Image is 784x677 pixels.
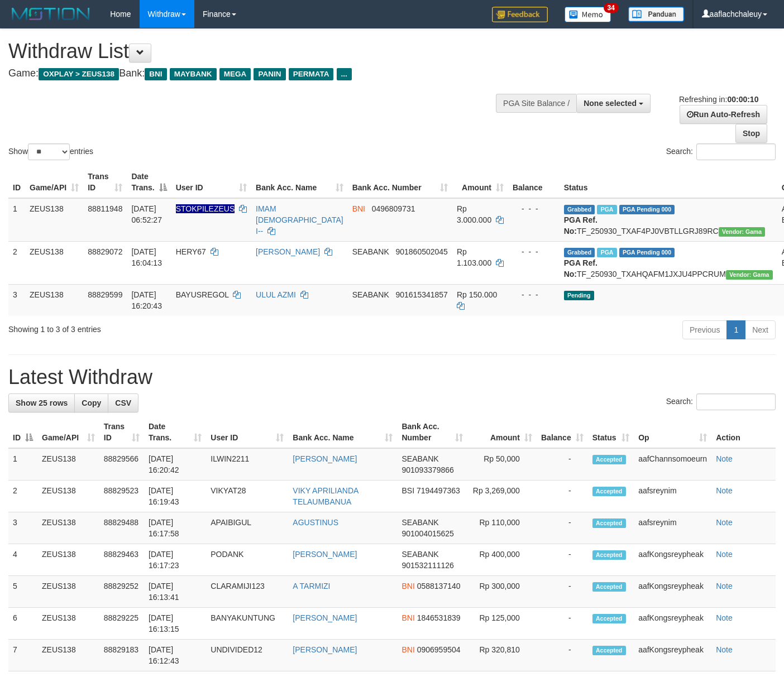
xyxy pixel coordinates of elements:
span: SEABANK [352,290,389,299]
a: Note [716,454,733,463]
td: - [537,608,588,640]
span: Accepted [592,455,626,464]
td: Rp 125,000 [467,608,537,640]
td: [DATE] 16:13:15 [144,608,206,640]
td: 2 [8,481,37,512]
label: Show entries [8,143,93,160]
td: ZEUS138 [25,198,83,242]
td: ZEUS138 [37,512,99,544]
td: 1 [8,448,37,481]
span: PGA Pending [619,205,675,214]
a: A TARMIZI [293,582,330,590]
th: ID: activate to sort column descending [8,416,37,448]
span: Copy 1846531839 to clipboard [417,613,461,622]
td: - [537,448,588,481]
span: Vendor URL: https://trx31.1velocity.biz [719,227,766,237]
td: [DATE] 16:12:43 [144,640,206,671]
span: [DATE] 16:04:13 [131,247,162,267]
th: User ID: activate to sort column ascending [171,166,251,198]
span: Rp 150.000 [457,290,497,299]
a: Previous [682,320,727,339]
span: Copy 901004015625 to clipboard [401,529,453,538]
strong: 00:00:10 [727,95,758,104]
a: Copy [74,393,108,412]
span: Accepted [592,550,626,560]
span: Rp 1.103.000 [457,247,491,267]
a: Note [716,550,733,559]
a: [PERSON_NAME] [256,247,320,256]
span: 88829599 [88,290,122,299]
span: Refreshing in: [679,95,758,104]
span: ... [337,68,352,80]
th: Bank Acc. Name: activate to sort column ascending [251,166,348,198]
span: Marked by aafsreyleap [597,205,616,214]
td: aafKongsreypheak [634,544,711,576]
span: Marked by aafchomsokheang [597,248,616,257]
span: MEGA [219,68,251,80]
td: 88829463 [99,544,144,576]
img: MOTION_logo.png [8,6,93,22]
td: 88829523 [99,481,144,512]
span: SEABANK [401,550,438,559]
td: ZEUS138 [25,284,83,316]
a: [PERSON_NAME] [293,454,357,463]
span: Copy 0496809731 to clipboard [372,204,415,213]
span: BNI [401,582,414,590]
span: BSI [401,486,414,495]
img: Button%20Memo.svg [565,7,611,22]
td: - [537,640,588,671]
th: Bank Acc. Name: activate to sort column ascending [288,416,397,448]
span: Copy 901860502045 to clipboard [395,247,447,256]
span: Accepted [592,646,626,655]
a: Note [716,582,733,590]
td: 3 [8,284,25,316]
th: Bank Acc. Number: activate to sort column ascending [397,416,467,448]
span: Vendor URL: https://trx31.1velocity.biz [726,270,773,280]
a: AGUSTINUS [293,518,338,527]
a: [PERSON_NAME] [293,550,357,559]
span: BNI [145,68,166,80]
span: 88829072 [88,247,122,256]
span: Accepted [592,487,626,496]
label: Search: [666,393,776,410]
td: Rp 50,000 [467,448,537,481]
div: PGA Site Balance / [496,94,576,113]
td: ZEUS138 [37,544,99,576]
th: Bank Acc. Number: activate to sort column ascending [348,166,452,198]
b: PGA Ref. No: [564,258,597,279]
span: Copy 901093379866 to clipboard [401,465,453,474]
td: ILWIN2211 [206,448,288,481]
span: SEABANK [401,518,438,527]
td: ZEUS138 [37,608,99,640]
span: Grabbed [564,205,595,214]
td: 88829183 [99,640,144,671]
td: [DATE] 16:17:58 [144,512,206,544]
span: 88811948 [88,204,122,213]
span: Accepted [592,518,626,528]
span: PANIN [254,68,285,80]
th: Balance [508,166,560,198]
select: Showentries [28,143,70,160]
span: Rp 3.000.000 [457,204,491,224]
span: OXPLAY > ZEUS138 [39,68,119,80]
td: PODANK [206,544,288,576]
td: 1 [8,198,25,242]
a: [PERSON_NAME] [293,645,357,654]
th: Game/API: activate to sort column ascending [25,166,83,198]
td: aafKongsreypheak [634,608,711,640]
td: Rp 3,269,000 [467,481,537,512]
td: ZEUS138 [25,241,83,284]
td: Rp 110,000 [467,512,537,544]
td: ZEUS138 [37,576,99,608]
td: 4 [8,544,37,576]
span: CSV [115,398,131,407]
td: aafKongsreypheak [634,576,711,608]
h1: Latest Withdraw [8,366,776,388]
th: Op: activate to sort column ascending [634,416,711,448]
h4: Game: Bank: [8,68,511,79]
input: Search: [696,393,776,410]
span: Copy 0588137140 to clipboard [417,582,461,590]
td: Rp 320,810 [467,640,537,671]
span: SEABANK [352,247,389,256]
span: [DATE] 06:52:27 [131,204,162,224]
